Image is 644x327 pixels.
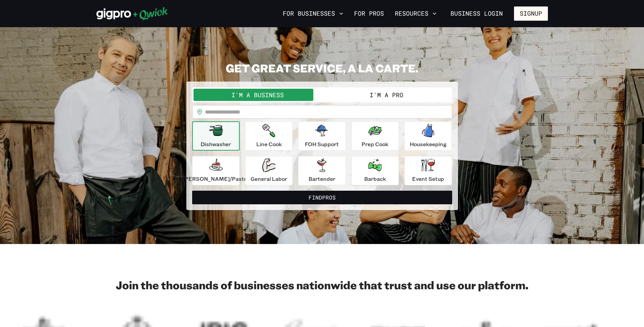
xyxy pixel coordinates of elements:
[186,61,458,75] h2: GET GREAT SERVICE, A LA CARTE.
[298,121,346,151] button: FOH Support
[256,140,282,148] p: Line Cook
[245,121,293,151] button: Line Cook
[298,156,346,185] button: Bartender
[412,175,444,183] p: Event Setup
[364,175,386,183] p: Barback
[404,121,452,151] button: Housekeeping
[322,89,451,101] button: I'm a Pro
[280,8,346,19] button: For Businesses
[192,156,240,185] button: [PERSON_NAME]/Pastry
[192,121,240,151] button: Dishwasher
[410,140,447,148] p: Housekeeping
[404,156,452,185] button: Event Setup
[251,175,287,183] p: General Labor
[362,140,388,148] p: Prep Cook
[445,6,509,21] a: Business Login
[309,175,335,183] p: Bartender
[351,8,387,19] a: For Pros
[245,156,293,185] button: General Labor
[201,140,231,148] p: Dishwasher
[305,140,339,148] p: FOH Support
[194,89,322,101] button: I'm a Business
[183,175,249,183] p: [PERSON_NAME]/Pastry
[351,121,399,151] button: Prep Cook
[192,191,452,204] button: FindPros
[514,6,548,21] button: Signup
[96,278,548,292] h2: Join the thousands of businesses nationwide that trust and use our platform.
[392,8,439,19] button: Resources
[351,156,399,185] button: Barback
